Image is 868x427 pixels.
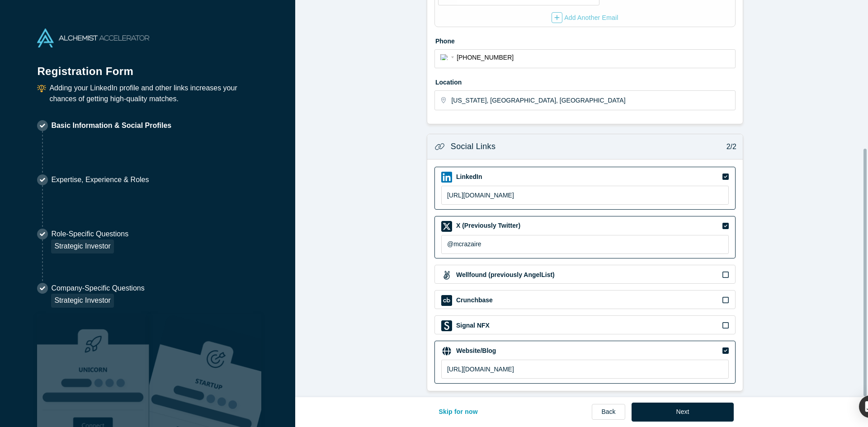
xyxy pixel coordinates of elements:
p: Company-Specific Questions [51,283,144,294]
input: Enter a location [451,91,734,110]
img: X (Previously Twitter) icon [441,221,452,232]
img: Signal NFX icon [441,320,452,331]
img: Crunchbase icon [441,295,452,306]
label: Signal NFX [455,321,490,330]
p: Expertise, Experience & Roles [51,174,149,185]
p: Role-Specific Questions [51,229,128,239]
div: Signal NFX iconSignal NFX [434,315,736,334]
img: Alchemist Accelerator Logo [37,28,149,47]
h1: Registration Form [37,54,258,80]
div: X (Previously Twitter) iconX (Previously Twitter) [434,216,736,259]
button: Add Another Email [551,12,619,23]
label: Phone [434,33,736,46]
div: Add Another Email [552,12,618,23]
label: Crunchbase [455,296,493,305]
div: Wellfound (previously AngelList) iconWellfound (previously AngelList) [434,265,736,284]
img: LinkedIn icon [441,172,452,183]
img: Website/Blog icon [441,346,452,357]
label: Location [434,75,736,87]
div: Website/Blog iconWebsite/Blog [434,341,736,384]
div: Strategic Investor [51,294,114,308]
img: Wellfound (previously AngelList) icon [441,270,452,281]
label: Website/Blog [455,346,496,356]
label: X (Previously Twitter) [455,221,520,230]
h3: Social Links [451,141,495,153]
label: LinkedIn [455,172,482,182]
button: Next [632,403,734,422]
a: Back [592,404,625,420]
div: LinkedIn iconLinkedIn [434,167,736,210]
label: Wellfound (previously AngelList) [455,270,555,280]
div: Crunchbase iconCrunchbase [434,290,736,309]
button: Skip for now [429,403,487,422]
p: Basic Information & Social Profiles [51,120,171,131]
div: Strategic Investor [51,239,114,253]
p: 2/2 [722,141,736,152]
p: Adding your LinkedIn profile and other links increases your chances of getting high-quality matches. [49,83,258,104]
